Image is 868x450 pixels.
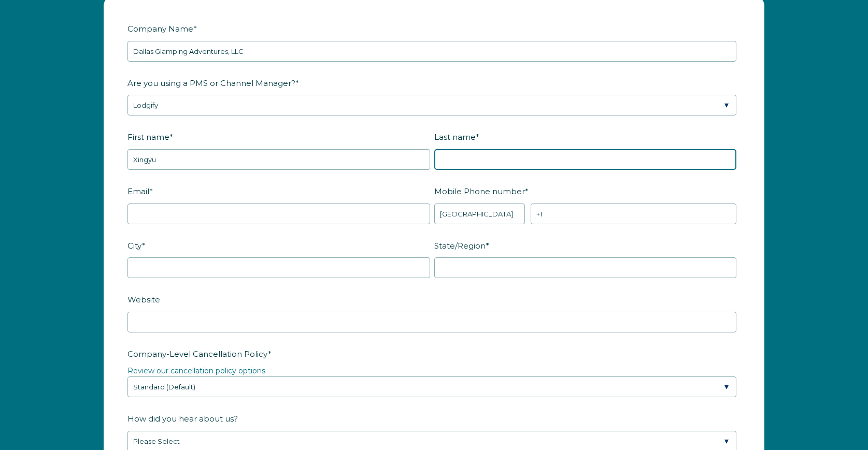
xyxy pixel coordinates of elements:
span: How did you hear about us? [127,411,238,427]
span: Company-Level Cancellation Policy [127,346,268,362]
span: Mobile Phone number [434,183,525,199]
span: First name [127,129,169,145]
span: Website [127,292,160,308]
span: Company Name [127,21,193,37]
span: State/Region [434,238,486,254]
span: Are you using a PMS or Channel Manager? [127,75,295,91]
a: Review our cancellation policy options [127,366,265,375]
span: Last name [434,129,476,145]
span: City [127,238,142,254]
span: Email [127,183,149,199]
